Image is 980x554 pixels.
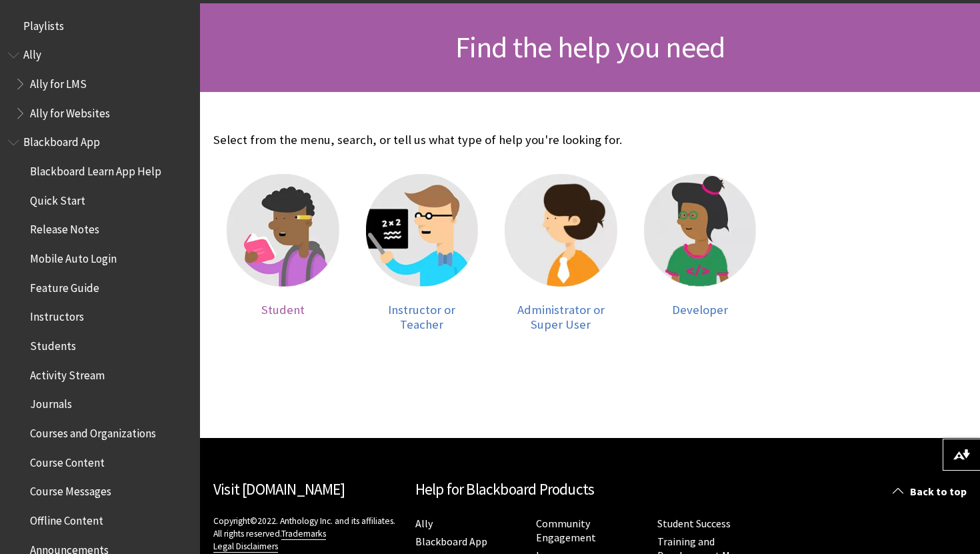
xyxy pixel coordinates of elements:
span: Journals [30,393,72,411]
a: Developer [644,174,757,331]
a: Administrator Administrator or Super User [505,174,617,331]
span: Blackboard Learn App Help [30,160,161,178]
span: Find the help you need [455,29,725,65]
a: Legal Disclaimers [213,541,278,553]
a: Blackboard App [415,535,487,549]
span: Courses and Organizations [30,422,156,440]
a: Visit [DOMAIN_NAME] [213,479,345,499]
h2: Help for Blackboard Products [415,478,765,501]
a: Ally [415,517,433,531]
span: Activity Stream [30,364,105,382]
a: Instructor Instructor or Teacher [366,174,479,331]
a: Student Success [657,517,731,531]
nav: Book outline for Anthology Ally Help [8,44,192,125]
span: Release Notes [30,219,99,237]
a: Trademarks [281,528,326,540]
span: Quick Start [30,189,85,207]
span: Instructors [30,306,84,324]
a: Student Student [227,174,339,331]
img: Student [227,174,339,287]
span: Ally [23,44,41,62]
span: Course Messages [30,481,111,499]
a: Community Engagement [536,517,596,545]
span: Playlists [23,15,64,33]
span: Mobile Auto Login [30,247,117,265]
img: Instructor [366,174,479,287]
span: Ally for LMS [30,73,87,91]
span: Developer [672,302,728,317]
nav: Book outline for Playlists [8,15,192,37]
span: Feature Guide [30,277,99,295]
img: Administrator [505,174,617,287]
span: Administrator or Super User [517,302,605,332]
span: Ally for Websites [30,102,110,120]
span: Course Content [30,451,105,469]
a: Back to top [883,479,980,504]
span: Instructor or Teacher [388,302,455,332]
p: Select from the menu, search, or tell us what type of help you're looking for. [213,131,769,149]
span: Students [30,335,76,353]
span: Offline Content [30,509,103,527]
span: Student [261,302,305,317]
span: Blackboard App [23,131,100,149]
